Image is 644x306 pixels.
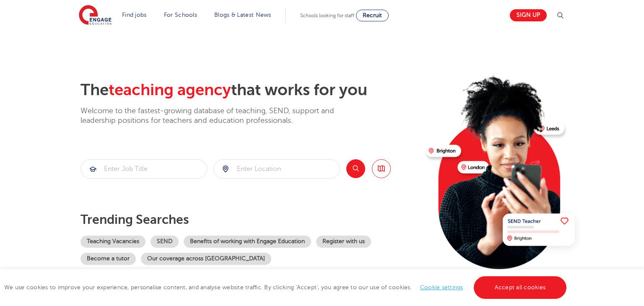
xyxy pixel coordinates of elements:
div: Submit [80,159,207,179]
a: SEND [151,236,179,248]
a: Register with us [316,236,371,248]
span: Schools looking for staff [300,13,354,18]
a: Accept all cookies [474,276,567,299]
a: Our coverage across [GEOGRAPHIC_DATA] [141,253,271,265]
img: Engage Education [79,5,112,26]
span: We use cookies to improve your experience, personalise content, and analyse website traffic. By c... [4,284,569,290]
span: Recruit [363,12,382,18]
span: teaching agency [109,81,231,99]
a: Blogs & Latest News [214,12,271,18]
a: Benefits of working with Engage Education [184,236,311,248]
a: Teaching Vacancies [80,236,145,248]
a: Sign up [510,9,547,21]
a: Recruit [356,10,389,21]
button: Search [346,159,365,178]
p: Trending searches [80,212,419,227]
a: Become a tutor [80,253,136,265]
div: Submit [213,159,340,179]
input: Submit [214,160,340,178]
a: Find jobs [122,12,147,18]
p: Welcome to the fastest-growing database of teaching, SEND, support and leadership positions for t... [80,106,357,126]
a: For Schools [164,12,197,18]
input: Submit [81,160,207,178]
h2: The that works for you [80,80,419,100]
a: Cookie settings [420,284,463,290]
